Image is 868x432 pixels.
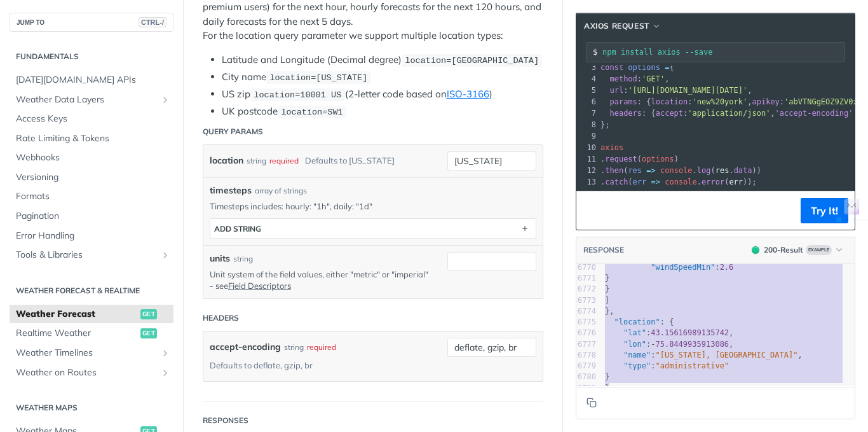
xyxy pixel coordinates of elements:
span: res [628,166,642,175]
div: 4 [576,73,598,85]
div: 9 [576,130,598,142]
span: Realtime Weather [16,327,137,340]
a: Webhooks [10,148,173,167]
button: Show subpages for Tools & Libraries [160,250,170,260]
div: string [284,338,304,356]
span: Pagination [16,210,170,223]
span: apikey [752,97,779,106]
span: Versioning [16,171,170,184]
div: Responses [203,415,248,426]
span: } [605,384,609,393]
a: ISO-3166 [447,88,489,100]
div: 6 [576,96,598,108]
div: 6776 [576,328,596,338]
div: 11 [576,153,598,165]
a: Versioning [10,168,173,187]
div: required [269,151,299,170]
span: timesteps [210,184,252,197]
span: get [140,309,157,319]
div: 6779 [576,361,596,372]
span: "location" [614,317,660,326]
span: 'accept-encoding' [775,109,853,118]
span: : , [605,351,803,359]
div: 8 [576,119,598,130]
span: console [660,166,693,175]
div: 5 [576,85,598,96]
span: Example [806,245,832,255]
a: [DATE][DOMAIN_NAME] APIs [10,71,173,90]
span: "type" [623,361,651,370]
a: Access Keys [10,109,173,129]
span: => [651,178,660,186]
a: Rate Limiting & Tokens [10,129,173,148]
span: res [715,166,729,175]
span: : , [600,74,670,83]
span: accept [656,109,683,118]
span: } [605,274,609,282]
span: Access Keys [16,113,170,125]
span: ] [605,296,609,305]
span: console [665,178,697,186]
span: Rate Limiting & Tokens [16,132,170,145]
div: 6775 [576,317,596,328]
button: 200200-ResultExample [745,244,848,256]
span: location=[GEOGRAPHIC_DATA] [405,56,539,66]
span: options [628,63,660,72]
div: 7 [576,108,598,119]
div: Defaults to deflate, gzip, br [210,356,313,375]
button: Copy to clipboard [583,201,600,220]
button: Show subpages for Weather on Routes [160,368,170,378]
span: { [600,63,674,72]
div: Headers [203,312,239,324]
span: "windSpeedMin" [651,263,715,272]
div: Query Params [203,126,263,137]
span: [DATE][DOMAIN_NAME] APIs [16,74,170,87]
p: Timesteps includes: hourly: "1h", daily: "1d" [210,200,536,212]
h2: Weather Forecast & realtime [10,285,173,296]
p: Unit system of the field values, either "metric" or "imperial" - see [210,268,428,291]
button: Axios Request [580,20,665,32]
span: location=SW1 [281,108,342,117]
span: "[US_STATE], [GEOGRAPHIC_DATA]" [656,351,798,359]
span: : , [605,340,733,349]
span: : [605,361,729,370]
div: ADD string [214,224,261,233]
span: location=[US_STATE] [269,73,367,83]
span: request [605,155,637,164]
span: location [651,97,688,106]
a: Pagination [10,207,173,226]
span: "administrative" [656,361,729,370]
button: Try It! [801,198,848,223]
span: catch [605,178,628,186]
li: UK postcode [222,104,543,119]
a: Weather on RoutesShow subpages for Weather on Routes [10,363,173,382]
a: Weather Forecastget [10,305,173,324]
span: Axios Request [584,20,649,32]
div: string [233,253,253,265]
button: Show subpages for Weather Data Layers [160,95,170,105]
li: City name [222,70,543,85]
div: 200 - Result [764,244,803,256]
a: Weather TimelinesShow subpages for Weather Timelines [10,344,173,363]
span: err [729,178,743,186]
span: : [605,263,733,272]
a: Tools & LibrariesShow subpages for Tools & Libraries [10,246,173,265]
span: 'new%20york' [693,97,748,106]
span: } [605,372,609,381]
button: ADD string [210,219,536,238]
span: headers [609,109,642,118]
span: data [734,166,752,175]
span: err [633,178,647,186]
span: Weather Timelines [16,347,157,359]
div: 6781 [576,383,596,394]
div: 6774 [576,306,596,317]
a: Field Descriptors [228,281,291,291]
span: Webhooks [16,151,170,164]
span: }; [600,120,610,129]
span: "lon" [623,340,646,349]
div: 13 [576,176,598,188]
div: 6773 [576,295,596,306]
span: Tools & Libraries [16,249,157,261]
span: 'GET' [642,74,665,83]
li: Latitude and Longitude (Decimal degree) [222,53,543,67]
